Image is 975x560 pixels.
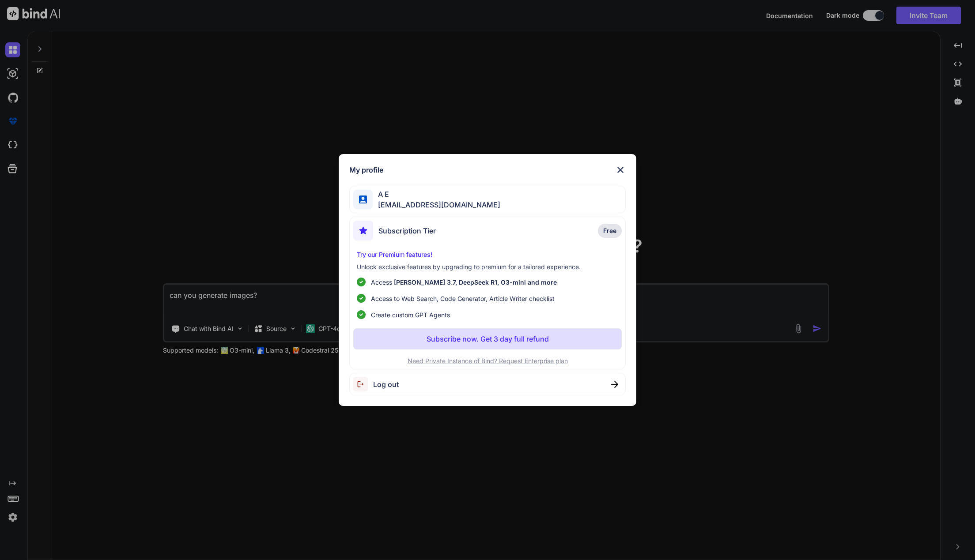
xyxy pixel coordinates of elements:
p: Need Private Instance of Bind? Request Enterprise plan [353,357,622,365]
img: checklist [357,278,366,286]
span: Create custom GPT Agents [371,310,450,319]
span: Access to Web Search, Code Generator, Article Writer checklist [371,294,555,303]
p: Subscribe now. Get 3 day full refund [427,334,549,344]
p: Try our Premium features! [357,250,619,259]
span: [PERSON_NAME] 3.7, DeepSeek R1, O3-mini and more [394,278,557,286]
p: Access [371,278,557,287]
span: Subscription Tier [378,226,436,236]
img: close [611,381,618,388]
img: checklist [357,310,366,319]
img: profile [359,195,367,204]
img: checklist [357,294,366,303]
img: subscription [353,221,373,241]
img: logout [353,377,373,391]
button: Subscribe now. Get 3 day full refund [353,328,622,350]
h1: My profile [349,165,383,175]
span: Free [603,226,616,235]
p: Unlock exclusive features by upgrading to premium for a tailored experience. [357,263,619,271]
img: close [615,165,626,175]
span: Log out [373,379,399,390]
span: A E [373,189,500,199]
span: [EMAIL_ADDRESS][DOMAIN_NAME] [373,199,500,210]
